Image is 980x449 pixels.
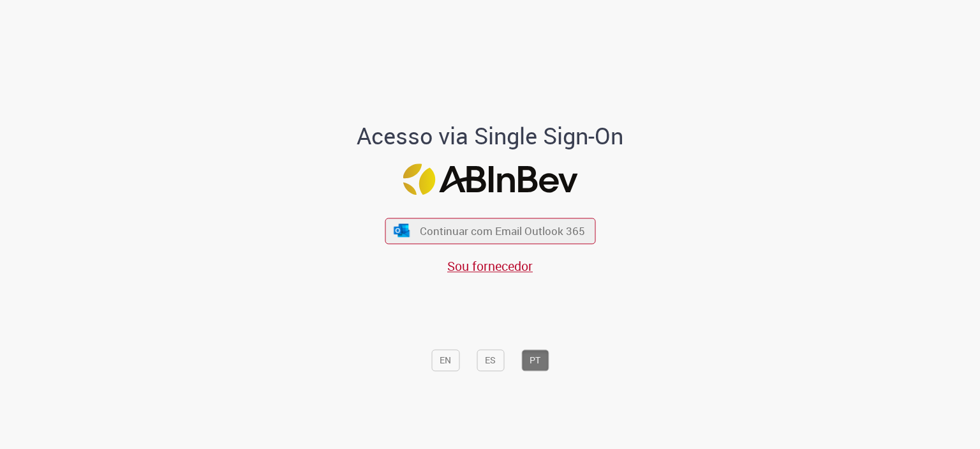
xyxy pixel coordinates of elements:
[431,350,459,372] button: EN
[420,224,585,238] span: Continuar com Email Outlook 365
[447,257,533,275] a: Sou fornecedor
[477,350,504,372] button: ES
[385,218,595,244] button: ícone Azure/Microsoft 360 Continuar com Email Outlook 365
[521,350,549,372] button: PT
[403,164,577,195] img: Logo ABInBev
[393,224,411,237] img: ícone Azure/Microsoft 360
[313,123,667,149] h1: Acesso via Single Sign-On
